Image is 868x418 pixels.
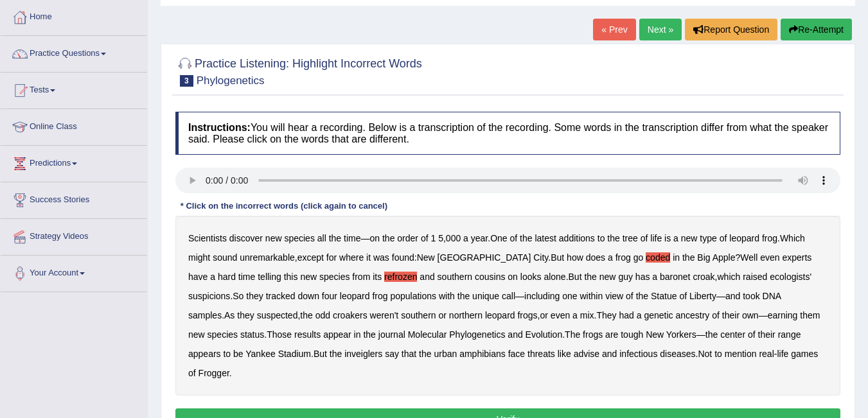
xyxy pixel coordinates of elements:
b: new [681,233,698,243]
b: life [650,233,662,243]
b: baronet [660,272,690,282]
b: the [584,272,596,282]
b: Statue [651,291,677,301]
b: real [759,349,774,359]
b: face [508,349,525,359]
b: of [421,233,429,243]
b: a [652,272,657,282]
b: But [551,252,564,263]
b: with [439,291,455,301]
b: appear [323,329,351,340]
b: the [682,252,695,263]
b: like [558,349,571,359]
b: looks [520,272,542,282]
b: results [294,329,321,340]
b: Well [740,252,757,263]
b: the [363,329,375,340]
b: and [725,291,740,301]
b: alone [544,272,565,282]
b: type [700,233,716,243]
b: infectious [619,349,657,359]
b: Liberty [689,291,716,301]
b: frog [762,233,777,243]
a: Strategy Videos [1,219,147,251]
b: their [722,310,740,320]
a: Practice Questions [1,36,147,68]
b: range [778,329,801,340]
b: of [679,291,687,301]
b: odd [315,310,330,320]
b: ancestry [675,310,709,320]
b: all [317,233,326,243]
a: Online Class [1,109,147,141]
b: status [240,329,264,340]
b: unique [472,291,499,301]
b: in [673,252,680,263]
button: Re-Attempt [781,19,852,40]
b: But [314,349,327,359]
b: suspected [257,310,298,320]
b: tree [623,233,638,243]
b: As [224,310,235,320]
b: them [800,310,820,320]
a: Predictions [1,146,147,178]
a: Tests [1,73,147,105]
a: Your Account [1,256,147,288]
b: new [265,233,282,243]
b: Yorkers [666,329,696,340]
b: One [490,233,507,243]
b: center [720,329,745,340]
b: City [533,252,548,263]
b: a [673,233,678,243]
b: of [626,291,633,301]
b: might [188,252,210,263]
b: the [457,291,470,301]
b: its [373,272,382,282]
a: Success Stories [1,182,147,214]
b: frogs [583,329,603,340]
b: of [510,233,518,243]
b: where [339,252,364,263]
b: of [720,233,727,243]
b: of [748,329,756,340]
b: leopard [729,233,759,243]
b: New [417,252,435,263]
b: even [551,310,570,320]
b: they [246,291,263,301]
b: mix [580,310,594,320]
b: Molecular [408,329,447,340]
a: Next » [639,19,682,40]
b: a [572,310,578,320]
b: own [742,310,759,320]
b: cousins [475,272,505,282]
b: croak [693,272,714,282]
b: the [419,349,431,359]
b: weren't [370,310,399,320]
b: Scientists [188,233,227,243]
b: and [508,329,522,340]
b: Apple [713,252,736,263]
b: the [705,329,718,340]
b: genetic [644,310,673,320]
b: it [366,252,371,263]
b: or [439,310,447,320]
b: including [524,291,560,301]
b: found [392,252,414,263]
b: Big [697,252,710,263]
b: 5 [438,233,443,243]
b: on [508,272,518,282]
b: Stadium [278,349,311,359]
b: diseases [660,349,695,359]
b: order [397,233,418,243]
h4: You will hear a recording. Below is a transcription of the recording. Some words in the transcrip... [175,112,840,155]
b: frogs [517,310,537,320]
b: species [319,272,350,282]
b: the [329,233,341,243]
b: amphibians [459,349,506,359]
b: telling [258,272,281,282]
b: Those [267,329,292,340]
b: a [210,272,215,282]
b: for [326,252,337,263]
b: that [402,349,416,359]
b: to [714,349,722,359]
